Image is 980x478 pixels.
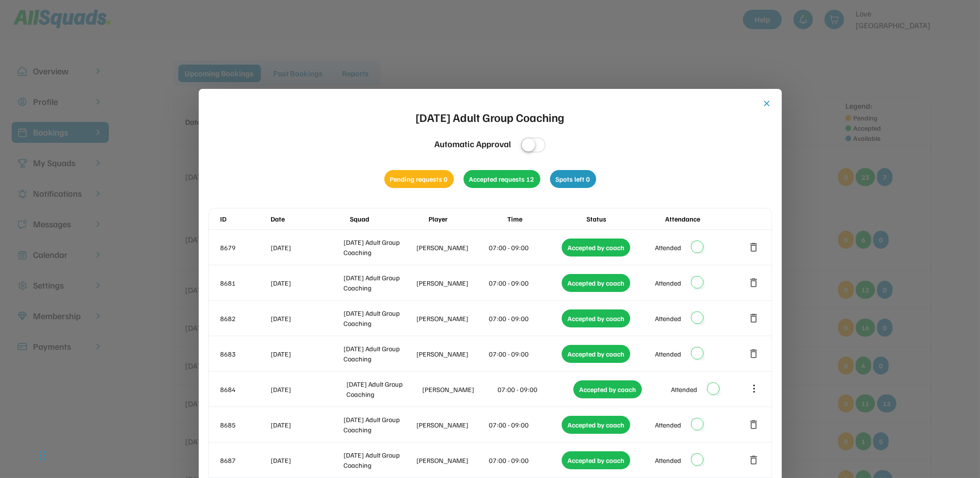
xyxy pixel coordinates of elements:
[344,273,414,293] div: [DATE] Adult Group Coaching
[221,349,269,359] div: 8683
[489,278,560,288] div: 07:00 - 09:00
[489,313,560,324] div: 07:00 - 09:00
[271,420,342,430] div: [DATE]
[489,420,560,430] div: 07:00 - 09:00
[655,278,681,288] div: Attended
[748,419,760,430] button: delete
[271,455,342,465] div: [DATE]
[416,349,487,359] div: [PERSON_NAME]
[416,278,487,288] div: [PERSON_NAME]
[665,214,742,224] div: Attendance
[221,242,269,253] div: 8679
[429,214,505,224] div: Player
[350,214,427,224] div: Squad
[748,241,760,253] button: delete
[464,170,540,188] div: Accepted requests 12
[562,309,630,327] div: Accepted by coach
[489,349,560,359] div: 07:00 - 09:00
[221,214,269,224] div: ID
[748,454,760,466] button: delete
[271,349,342,359] div: [DATE]
[344,450,414,470] div: [DATE] Adult Group Coaching
[416,420,487,430] div: [PERSON_NAME]
[562,274,630,292] div: Accepted by coach
[507,214,584,224] div: Time
[416,242,487,253] div: [PERSON_NAME]
[748,348,760,359] button: delete
[762,99,772,108] button: close
[271,384,345,394] div: [DATE]
[489,242,560,253] div: 07:00 - 09:00
[562,345,630,363] div: Accepted by coach
[271,313,342,324] div: [DATE]
[489,455,560,465] div: 07:00 - 09:00
[221,278,269,288] div: 8681
[550,170,596,188] div: Spots left 0
[655,420,681,430] div: Attended
[655,242,681,253] div: Attended
[221,313,269,324] div: 8682
[344,414,414,435] div: [DATE] Adult Group Coaching
[416,455,487,465] div: [PERSON_NAME]
[655,313,681,324] div: Attended
[573,380,642,398] div: Accepted by coach
[498,384,572,394] div: 07:00 - 09:00
[748,312,760,324] button: delete
[655,455,681,465] div: Attended
[384,170,454,188] div: Pending requests 0
[221,384,269,394] div: 8684
[271,214,348,224] div: Date
[416,313,487,324] div: [PERSON_NAME]
[344,343,414,364] div: [DATE] Adult Group Coaching
[344,308,414,328] div: [DATE] Adult Group Coaching
[655,349,681,359] div: Attended
[562,239,630,256] div: Accepted by coach
[346,379,420,399] div: [DATE] Adult Group Coaching
[562,451,630,469] div: Accepted by coach
[416,108,565,126] div: [DATE] Adult Group Coaching
[271,278,342,288] div: [DATE]
[271,242,342,253] div: [DATE]
[434,137,511,151] div: Automatic Approval
[748,277,760,289] button: delete
[221,420,269,430] div: 8685
[586,214,663,224] div: Status
[221,455,269,465] div: 8687
[671,384,697,394] div: Attended
[562,416,630,434] div: Accepted by coach
[422,384,496,394] div: [PERSON_NAME]
[344,237,414,257] div: [DATE] Adult Group Coaching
